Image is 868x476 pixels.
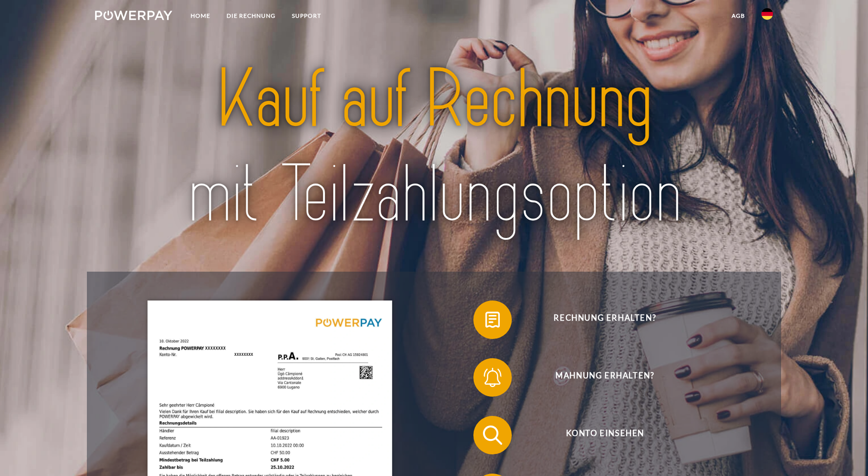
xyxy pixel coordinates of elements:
[487,416,723,454] span: Konto einsehen
[761,8,773,20] img: de
[473,358,723,397] button: Mahnung erhalten?
[182,7,218,25] a: Home
[481,365,505,389] img: qb_bell.svg
[487,358,723,397] span: Mahnung erhalten?
[473,416,723,454] button: Konto einsehen
[481,308,505,332] img: qb_bill.svg
[487,301,723,339] span: Rechnung erhalten?
[95,11,172,20] img: logo-powerpay-white.svg
[129,48,740,247] img: title-powerpay_de.svg
[284,7,329,25] a: SUPPORT
[723,7,753,25] a: agb
[481,423,505,447] img: qb_search.svg
[218,7,284,25] a: DIE RECHNUNG
[473,301,723,339] button: Rechnung erhalten?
